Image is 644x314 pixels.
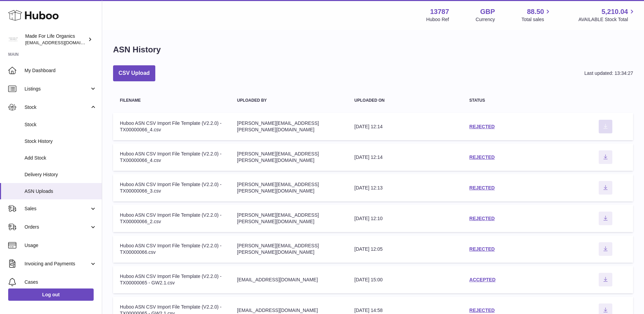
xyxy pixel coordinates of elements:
[462,92,578,110] th: Status
[355,277,456,283] div: [DATE] 15:00
[25,171,97,178] span: Delivery History
[8,288,94,301] a: Log out
[237,212,341,225] div: [PERSON_NAME][EMAIL_ADDRESS][PERSON_NAME][DOMAIN_NAME]
[230,92,348,110] th: Uploaded by
[120,151,223,164] div: Huboo ASN CSV Import File Template (V2.2.0) - TX00000066_4.csv
[25,40,100,45] span: [EMAIL_ADDRESS][DOMAIN_NAME]
[348,92,462,110] th: Uploaded on
[25,33,87,46] div: Made For Life Organics
[25,67,97,74] span: My Dashboard
[469,246,495,252] a: REJECTED
[599,150,612,164] button: Download ASN file
[120,273,223,286] div: Huboo ASN CSV Import File Template (V2.2.0) - TX00000065 - GW2.1.csv
[25,205,90,212] span: Sales
[25,261,90,267] span: Invoicing and Payments
[113,92,230,110] th: Filename
[480,7,495,16] strong: GBP
[469,124,495,129] a: REJECTED
[599,212,612,225] button: Download ASN file
[469,308,495,313] a: REJECTED
[469,216,495,221] a: REJECTED
[355,246,456,252] div: [DATE] 12:05
[355,123,456,130] div: [DATE] 12:14
[120,181,223,194] div: Huboo ASN CSV Import File Template (V2.2.0) - TX00000066_3.csv
[578,16,636,23] span: AVAILABLE Stock Total
[25,224,90,230] span: Orders
[578,92,633,110] th: actions
[469,185,495,191] a: REJECTED
[25,279,97,285] span: Cases
[237,151,341,164] div: [PERSON_NAME][EMAIL_ADDRESS][PERSON_NAME][DOMAIN_NAME]
[578,7,636,23] a: 5,210.04 AVAILABLE Stock Total
[8,34,18,45] img: internalAdmin-13787@internal.huboo.com
[25,155,97,161] span: Add Stock
[355,154,456,161] div: [DATE] 12:14
[120,212,223,225] div: Huboo ASN CSV Import File Template (V2.2.0) - TX00000066_2.csv
[25,121,97,128] span: Stock
[237,277,341,283] div: [EMAIL_ADDRESS][DOMAIN_NAME]
[237,181,341,194] div: [PERSON_NAME][EMAIL_ADDRESS][PERSON_NAME][DOMAIN_NAME]
[237,307,341,314] div: [EMAIL_ADDRESS][DOMAIN_NAME]
[237,120,341,133] div: [PERSON_NAME][EMAIL_ADDRESS][PERSON_NAME][DOMAIN_NAME]
[426,16,449,23] div: Huboo Ref
[584,70,633,77] div: Last updated: 13:34:27
[599,242,612,256] button: Download ASN file
[521,7,552,23] a: 88.50 Total sales
[527,7,544,16] span: 88.50
[25,86,90,92] span: Listings
[469,154,495,160] a: REJECTED
[599,181,612,195] button: Download ASN file
[601,7,628,16] span: 5,210.04
[113,44,161,55] h1: ASN History
[355,307,456,314] div: [DATE] 14:58
[237,243,341,255] div: [PERSON_NAME][EMAIL_ADDRESS][PERSON_NAME][DOMAIN_NAME]
[120,243,223,255] div: Huboo ASN CSV Import File Template (V2.2.0) - TX00000066.csv
[25,104,90,111] span: Stock
[355,215,456,222] div: [DATE] 12:10
[355,185,456,191] div: [DATE] 12:13
[430,7,449,16] strong: 13787
[25,242,97,249] span: Usage
[25,188,97,195] span: ASN Uploads
[469,277,496,282] a: ACCEPTED
[120,120,223,133] div: Huboo ASN CSV Import File Template (V2.2.0) - TX00000066_4.csv
[476,16,495,23] div: Currency
[25,138,97,145] span: Stock History
[113,65,155,81] button: CSV Upload
[599,273,612,286] button: Download ASN file
[521,16,552,23] span: Total sales
[599,120,612,133] button: Download ASN file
